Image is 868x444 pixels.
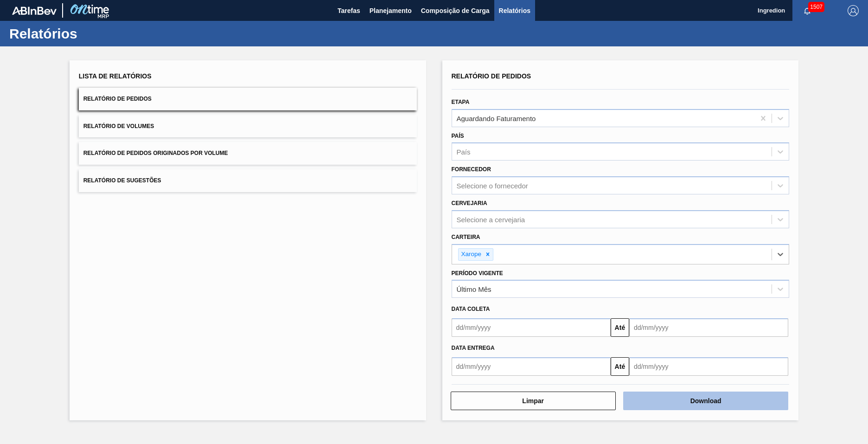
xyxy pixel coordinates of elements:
label: Período Vigente [452,270,503,277]
button: Relatório de Pedidos [79,88,417,110]
button: Limpar [451,392,616,410]
img: TNhmsLtSVTkK8tSr43FrP2fwEKptu5GPRR3wAAAABJRU5ErkJggg== [12,6,57,15]
span: Lista de Relatórios [79,72,152,80]
button: Notificações [792,4,822,17]
div: Selecione a cervejaria [457,215,525,223]
label: Fornecedor [452,166,491,173]
span: Relatório de Pedidos [83,96,152,102]
input: dd/mm/yyyy [629,357,788,376]
span: Tarefas [338,5,360,16]
div: Último Mês [457,285,491,293]
button: Relatório de Pedidos Originados por Volume [79,142,417,165]
span: Composição de Carga [421,5,490,16]
button: Até [611,357,629,376]
div: Xarope [459,249,483,260]
span: Relatório de Pedidos Originados por Volume [83,150,228,156]
span: Relatório de Sugestões [83,177,161,184]
span: Data entrega [452,345,495,351]
div: Aguardando Faturamento [457,114,536,122]
span: 1507 [808,2,824,12]
img: Logout [848,5,859,16]
div: Selecione o fornecedor [457,182,528,190]
input: dd/mm/yyyy [452,357,611,376]
span: Relatório de Volumes [83,123,154,129]
label: Carteira [452,234,480,240]
button: Relatório de Volumes [79,115,417,138]
label: Etapa [452,99,470,105]
button: Até [611,318,629,337]
span: Relatório de Pedidos [452,72,531,80]
input: dd/mm/yyyy [452,318,611,337]
div: País [457,148,471,156]
button: Download [623,392,788,410]
span: Data coleta [452,306,490,312]
span: Relatórios [499,5,530,16]
h1: Relatórios [9,28,174,39]
label: Cervejaria [452,200,487,206]
input: dd/mm/yyyy [629,318,788,337]
button: Relatório de Sugestões [79,169,417,192]
label: País [452,133,464,139]
span: Planejamento [370,5,412,16]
